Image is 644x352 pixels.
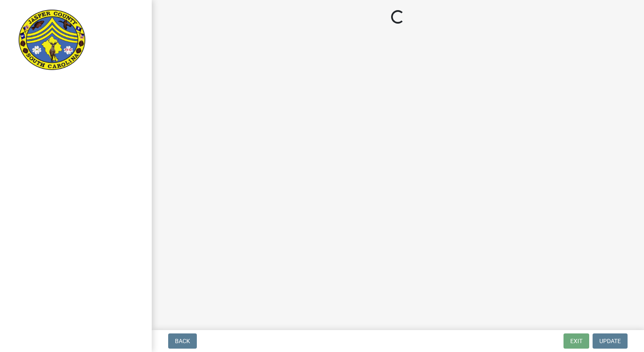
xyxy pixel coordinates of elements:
[593,333,628,349] button: Update
[168,333,197,349] button: Back
[599,338,621,344] span: Update
[17,9,87,72] img: Jasper County, South Carolina
[563,333,589,349] button: Exit
[175,338,190,344] span: Back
